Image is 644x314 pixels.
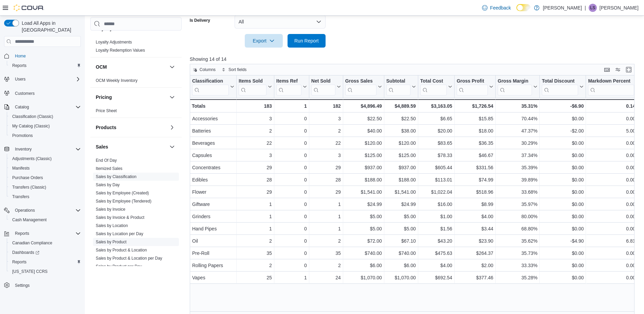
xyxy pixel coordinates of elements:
[498,188,537,196] div: 33.68%
[12,103,32,111] button: Catalog
[15,283,30,288] span: Settings
[420,176,452,184] div: $113.01
[588,115,639,123] div: 0.00%
[311,115,341,123] div: 3
[96,191,149,195] a: Sales by Employee (Created)
[516,4,531,11] input: Dark Mode
[386,163,416,172] div: $937.00
[96,182,120,187] a: Sales by Day
[192,200,234,208] div: Giftware
[288,34,326,48] button: Run Report
[345,163,382,172] div: $937.00
[386,102,416,110] div: $4,889.59
[420,102,452,110] div: $3,163.05
[192,188,234,196] div: Flower
[12,114,53,119] span: Classification (Classic)
[386,176,416,184] div: $188.00
[588,78,634,85] div: Markdown Percent
[588,176,639,184] div: 0.00%
[15,104,29,110] span: Catalog
[420,78,447,85] div: Total Cost
[96,64,167,70] button: OCM
[96,264,142,269] a: Sales by Product per Day
[311,139,341,147] div: 22
[239,78,272,95] button: Items Sold
[1,144,84,154] button: Inventory
[420,139,452,147] div: $83.65
[386,78,410,85] div: Subtotal
[498,151,537,159] div: 37.34%
[311,127,341,135] div: 2
[420,163,452,172] div: $605.44
[542,78,584,95] button: Total Discount
[96,39,132,45] span: Loyalty Adjustments
[192,176,234,184] div: Edibles
[542,176,584,184] div: $0.00
[276,115,307,123] div: 0
[386,78,416,95] button: Subtotal
[235,15,326,29] button: All
[311,163,341,172] div: 29
[228,67,246,72] span: Sort fields
[90,76,182,87] div: OCM
[12,165,30,171] span: Manifests
[96,78,137,83] a: OCM Weekly Inventory
[12,259,26,265] span: Reports
[386,151,416,159] div: $125.00
[7,61,84,70] button: Reports
[457,151,493,159] div: $46.67
[10,239,55,247] a: Canadian Compliance
[457,102,493,110] div: $1,726.54
[7,248,84,257] a: Dashboards
[457,78,488,85] div: Gross Profit
[490,4,511,11] span: Feedback
[1,74,84,84] button: Users
[12,250,39,255] span: Dashboards
[276,78,301,85] div: Items Ref
[10,122,81,130] span: My Catalog (Classic)
[457,163,493,172] div: $331.56
[498,176,537,184] div: 39.89%
[96,143,167,150] button: Sales
[96,207,125,212] span: Sales by Invoice
[542,78,578,95] div: Total Discount
[345,102,382,110] div: $4,896.49
[7,182,84,192] button: Transfers (Classic)
[12,206,81,214] span: Operations
[10,122,53,130] a: My Catalog (Classic)
[239,176,272,184] div: 28
[386,188,416,196] div: $1,541.00
[12,89,81,97] span: Customers
[457,115,493,123] div: $15.85
[96,174,136,179] a: Sales by Classification
[542,200,584,208] div: $0.00
[420,151,452,159] div: $78.33
[96,158,117,163] span: End Of Day
[96,198,151,204] span: Sales by Employee (Tendered)
[239,115,272,123] div: 3
[10,112,81,121] span: Classification (Classic)
[276,188,307,196] div: 0
[588,188,639,196] div: 0.00%
[200,67,216,72] span: Columns
[10,174,46,182] a: Purchase Orders
[276,163,307,172] div: 0
[542,78,578,85] div: Total Discount
[10,183,49,191] a: Transfers (Classic)
[96,108,117,114] span: Price Sheet
[498,78,537,95] button: Gross Margin
[600,4,639,12] p: [PERSON_NAME]
[12,123,50,129] span: My Catalog (Classic)
[12,217,47,223] span: Cash Management
[10,248,81,257] span: Dashboards
[12,103,81,111] span: Catalog
[168,63,176,71] button: OCM
[276,102,307,110] div: 1
[90,107,182,118] div: Pricing
[457,200,493,208] div: $8.99
[420,115,452,123] div: $6.65
[420,200,452,208] div: $16.00
[311,176,341,184] div: 28
[420,78,447,95] div: Total Cost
